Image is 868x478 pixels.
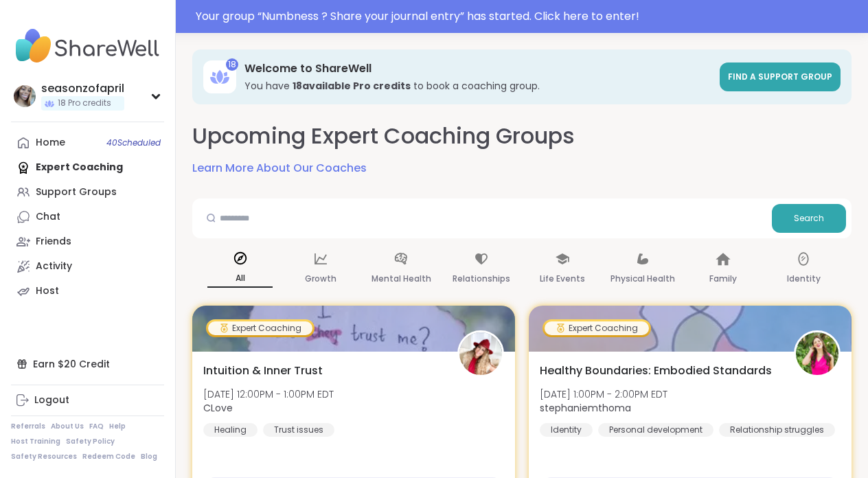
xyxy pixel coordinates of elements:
a: About Us [51,422,84,431]
a: Referrals [11,422,45,431]
img: seasonzofapril [14,85,36,107]
div: Host [36,284,59,298]
img: ShareWell Nav Logo [11,22,164,70]
h2: Upcoming Expert Coaching Groups [192,121,575,152]
img: stephaniemthoma [796,332,838,375]
a: Logout [11,388,164,413]
a: Learn More About Our Coaches [192,160,367,177]
p: Mental Health [372,271,431,287]
div: seasonzofapril [41,81,124,96]
a: Help [109,422,126,431]
p: Life Events [540,271,585,287]
div: Expert Coaching [208,321,312,335]
div: Friends [36,235,71,249]
div: Earn $20 Credit [11,352,164,376]
div: Activity [36,260,72,273]
p: All [207,270,273,288]
a: Blog [141,452,157,462]
span: Healthy Boundaries: Embodied Standards [540,363,772,379]
div: Expert Coaching [545,321,649,335]
a: Friends [11,229,164,254]
span: [DATE] 1:00PM - 2:00PM EDT [540,387,667,401]
button: Search [772,204,846,233]
h3: You have to book a coaching group. [244,79,711,93]
p: Identity [787,271,821,287]
div: Personal development [598,423,713,437]
div: Relationship struggles [719,423,835,437]
h3: Welcome to ShareWell [244,61,711,76]
a: Find a support group [720,62,841,91]
span: Search [794,212,824,225]
div: Your group “ Numbness ? Share your journal entry ” has started. Click here to enter! [196,8,860,25]
div: Identity [540,423,593,437]
div: Support Groups [36,185,117,199]
span: Find a support group [728,71,832,82]
span: Intuition & Inner Trust [203,363,323,379]
div: Chat [36,210,60,224]
a: Safety Policy [66,437,115,446]
a: Support Groups [11,180,164,205]
span: [DATE] 12:00PM - 1:00PM EDT [203,387,334,401]
p: Family [709,271,737,287]
div: 18 [226,58,238,71]
span: 40 Scheduled [106,137,161,148]
b: stephaniemthoma [540,401,631,415]
a: Safety Resources [11,452,77,462]
a: Chat [11,205,164,229]
a: Activity [11,254,164,279]
img: CLove [459,332,502,375]
div: Trust issues [263,423,334,437]
b: CLove [203,401,233,415]
b: 18 available Pro credit s [293,79,411,93]
div: Logout [34,394,69,407]
a: Host Training [11,437,60,446]
div: Home [36,136,65,150]
p: Physical Health [610,271,675,287]
p: Relationships [453,271,510,287]
span: 18 Pro credits [58,98,111,109]
a: Host [11,279,164,304]
a: Home40Scheduled [11,130,164,155]
a: FAQ [89,422,104,431]
a: Redeem Code [82,452,135,462]
p: Growth [305,271,336,287]
div: Healing [203,423,258,437]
